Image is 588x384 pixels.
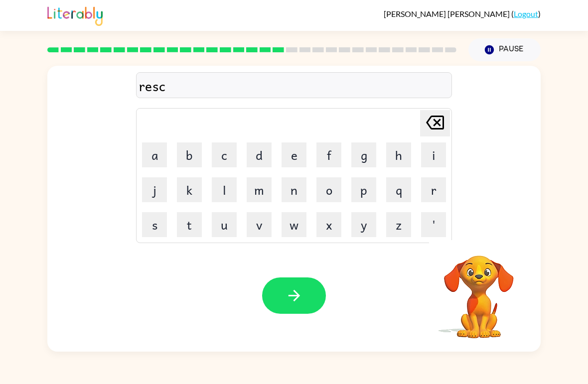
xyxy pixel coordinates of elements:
[142,142,167,167] button: a
[316,177,341,202] button: o
[282,177,306,202] button: n
[177,212,202,237] button: t
[212,177,237,202] button: l
[177,177,202,202] button: k
[384,9,541,18] div: ( )
[351,142,376,167] button: g
[142,177,167,202] button: j
[421,212,446,237] button: '
[386,177,411,202] button: q
[468,38,541,61] button: Pause
[386,212,411,237] button: z
[212,142,237,167] button: c
[429,240,529,340] video: Your browser must support playing .mp4 files to use Literably. Please try using another browser.
[514,9,538,18] a: Logout
[421,142,446,167] button: i
[247,177,272,202] button: m
[316,142,341,167] button: f
[47,4,103,26] img: Literably
[142,212,167,237] button: s
[247,212,272,237] button: v
[212,212,237,237] button: u
[139,75,449,96] div: resc
[386,142,411,167] button: h
[351,177,376,202] button: p
[282,142,306,167] button: e
[421,177,446,202] button: r
[316,212,341,237] button: x
[247,142,272,167] button: d
[282,212,306,237] button: w
[177,142,202,167] button: b
[384,9,511,18] span: [PERSON_NAME] [PERSON_NAME]
[351,212,376,237] button: y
